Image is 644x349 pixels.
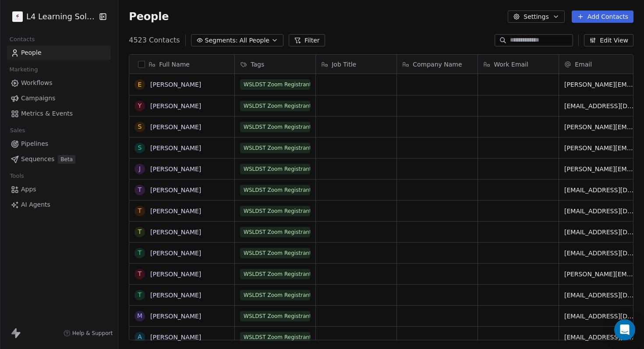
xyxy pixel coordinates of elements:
[240,122,310,132] span: WSLDST Zoom Registrants
[138,143,142,152] div: S
[21,185,36,194] span: Apps
[564,249,634,257] span: [EMAIL_ADDRESS][DOMAIN_NAME]
[316,55,396,74] div: Job Title
[564,102,634,110] span: [EMAIL_ADDRESS][DOMAIN_NAME]
[564,144,634,152] span: [PERSON_NAME][EMAIL_ADDRESS][PERSON_NAME][DOMAIN_NAME]
[240,227,310,237] span: WSLDST Zoom Registrants
[12,11,23,22] img: L4%20logo%20thin%201.png
[332,60,356,69] span: Job Title
[564,123,634,131] span: [PERSON_NAME][EMAIL_ADDRESS][DOMAIN_NAME]
[7,91,111,106] a: Campaigns
[413,60,462,69] span: Company Name
[138,101,142,110] div: Y
[7,76,111,90] a: Workflows
[575,60,592,69] span: Email
[11,9,93,24] button: L4 Learning Solutions
[150,187,201,194] a: [PERSON_NAME]
[564,333,634,342] span: [EMAIL_ADDRESS][DOMAIN_NAME]
[21,200,50,209] span: AI Agents
[138,269,142,278] div: T
[139,164,141,173] div: J
[564,291,634,300] span: [EMAIL_ADDRESS][DOMAIN_NAME]
[138,248,142,257] div: T
[138,290,142,300] div: T
[138,227,142,236] div: T
[240,290,310,300] span: WSLDST Zoom Registrants
[21,155,54,164] span: Sequences
[21,109,73,118] span: Metrics & Events
[559,55,640,74] div: Email
[21,48,42,57] span: People
[289,34,325,46] button: Filter
[508,11,564,23] button: Settings
[138,206,142,215] div: T
[7,152,111,166] a: SequencesBeta
[138,122,142,131] div: S
[138,80,142,89] div: E
[235,55,315,74] div: Tags
[564,165,634,173] span: [PERSON_NAME][EMAIL_ADDRESS][DOMAIN_NAME]
[64,330,113,337] a: Help & Support
[564,228,634,236] span: [EMAIL_ADDRESS][DOMAIN_NAME]
[21,78,53,88] span: Workflows
[138,185,142,194] div: T
[7,197,111,212] a: AI Agents
[240,185,310,195] span: WSLDST Zoom Registrants
[150,250,201,257] a: [PERSON_NAME]
[564,207,634,215] span: [EMAIL_ADDRESS][DOMAIN_NAME]
[150,313,201,320] a: [PERSON_NAME]
[150,271,201,278] a: [PERSON_NAME]
[150,123,201,130] a: [PERSON_NAME]
[240,164,310,174] span: WSLDST Zoom Registrants
[6,63,42,76] span: Marketing
[240,248,310,258] span: WSLDST Zoom Registrants
[137,311,142,321] div: M
[240,332,310,342] span: WSLDST Zoom Registrants
[240,101,310,111] span: WSLDST Zoom Registrants
[564,270,634,278] span: [PERSON_NAME][EMAIL_ADDRESS][DOMAIN_NAME]
[240,269,310,279] span: WSLDST Zoom Registrants
[7,137,111,151] a: Pipelines
[614,319,635,340] div: Open Intercom Messenger
[584,34,633,46] button: Edit View
[397,55,478,74] div: Company Name
[159,60,190,69] span: Full Name
[240,79,310,90] span: WSLDST Zoom Registrants
[21,139,48,148] span: Pipelines
[240,311,310,321] span: WSLDST Zoom Registrants
[205,36,238,45] span: Segments:
[572,11,633,23] button: Add Contacts
[72,330,113,337] span: Help & Support
[21,94,55,103] span: Campaigns
[478,55,559,74] div: Work Email
[564,80,634,89] span: [PERSON_NAME][EMAIL_ADDRESS][DOMAIN_NAME]
[240,143,310,153] span: WSLDST Zoom Registrants
[6,169,28,183] span: Tools
[494,60,528,69] span: Work Email
[564,312,634,321] span: [EMAIL_ADDRESS][DOMAIN_NAME]
[58,155,75,164] span: Beta
[138,332,142,342] div: A
[150,166,201,173] a: [PERSON_NAME]
[150,229,201,236] a: [PERSON_NAME]
[6,33,39,46] span: Contacts
[7,46,111,60] a: People
[150,292,201,299] a: [PERSON_NAME]
[150,334,201,341] a: [PERSON_NAME]
[150,102,201,109] a: [PERSON_NAME]
[129,10,169,23] span: People
[150,208,201,215] a: [PERSON_NAME]
[150,81,201,88] a: [PERSON_NAME]
[129,55,234,74] div: Full Name
[150,145,201,152] a: [PERSON_NAME]
[129,74,235,341] div: grid
[7,182,111,197] a: Apps
[6,124,29,137] span: Sales
[7,106,111,121] a: Metrics & Events
[240,36,269,45] span: All People
[251,60,264,69] span: Tags
[564,186,634,194] span: [EMAIL_ADDRESS][DOMAIN_NAME]
[240,206,310,216] span: WSLDST Zoom Registrants
[26,11,97,22] span: L4 Learning Solutions
[129,35,180,46] span: 4523 Contacts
